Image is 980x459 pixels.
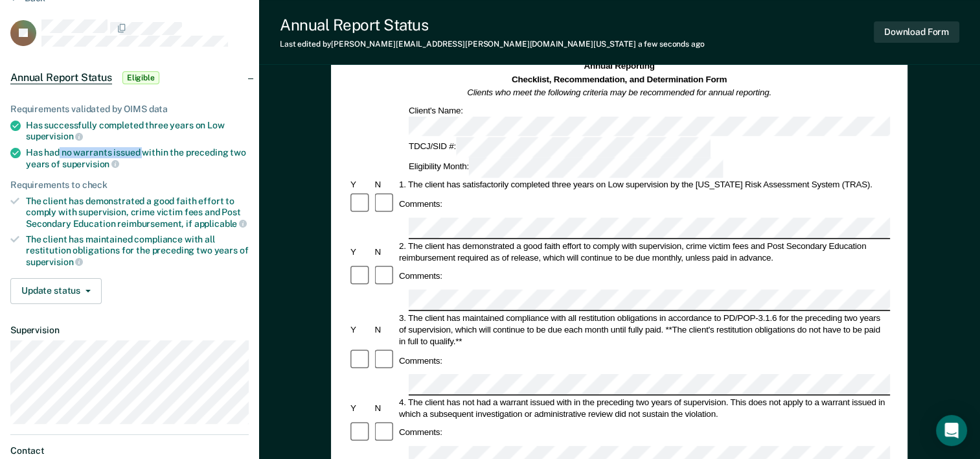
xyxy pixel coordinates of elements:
span: Annual Report Status [10,71,112,84]
div: Comments: [397,427,444,438]
dt: Supervision [10,325,249,336]
span: applicable [194,218,247,229]
div: N [373,179,397,191]
div: Comments: [397,270,444,282]
span: Eligible [122,71,159,84]
span: supervision [26,131,83,141]
div: 4. The client has not had a warrant issued with in the preceding two years of supervision. This d... [397,396,890,419]
div: Requirements to check [10,180,249,191]
div: Y [348,324,372,335]
div: The client has demonstrated a good faith effort to comply with supervision, crime victim fees and... [26,196,249,229]
div: 3. The client has maintained compliance with all restitution obligations in accordance to PD/POP-... [397,312,890,347]
div: Comments: [397,198,444,210]
div: N [373,246,397,257]
span: supervision [26,257,83,267]
span: a few seconds ago [638,40,705,49]
div: Has successfully completed three years on Low [26,120,249,142]
div: Has had no warrants issued within the preceding two years of [26,147,249,169]
div: The client has maintained compliance with all restitution obligations for the preceding two years of [26,234,249,267]
dt: Contact [10,445,249,456]
div: Requirements validated by OIMS data [10,104,249,115]
div: TDCJ/SID #: [407,137,712,158]
div: Eligibility Month: [407,158,725,178]
div: N [373,324,397,335]
button: Download Form [874,21,959,43]
strong: Checklist, Recommendation, and Determination Form [512,75,727,84]
em: Clients who meet the following criteria may be recommended for annual reporting. [468,88,772,97]
div: 2. The client has demonstrated a good faith effort to comply with supervision, crime victim fees ... [397,240,890,263]
div: Y [348,246,372,257]
div: Open Intercom Messenger [936,415,967,446]
div: Last edited by [PERSON_NAME][EMAIL_ADDRESS][PERSON_NAME][DOMAIN_NAME][US_STATE] [280,40,705,49]
span: supervision [62,159,119,169]
div: Y [348,179,372,191]
div: Annual Report Status [280,16,705,34]
button: Update status [10,278,102,304]
div: 1. The client has satisfactorily completed three years on Low supervision by the [US_STATE] Risk ... [397,179,890,191]
div: Comments: [397,355,444,366]
div: N [373,402,397,414]
strong: Annual Reporting [584,62,655,71]
div: Y [348,402,372,414]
